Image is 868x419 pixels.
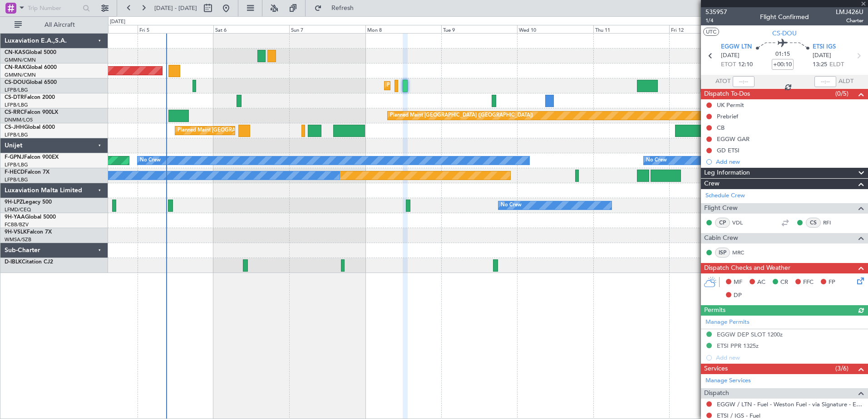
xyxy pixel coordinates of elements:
[646,154,667,167] div: No Crew
[310,1,365,15] button: Refresh
[5,110,24,115] span: CS-RRC
[813,51,831,60] span: [DATE]
[5,50,25,55] span: CN-KAS
[717,400,863,408] a: EGGW / LTN - Fuel - Weston Fuel - via Signature - EGGW/LTN
[5,65,26,70] span: CN-RAK
[836,7,863,17] span: LMJ426U
[705,376,751,385] a: Manage Services
[5,229,27,235] span: 9H-VSLK
[5,72,36,78] a: GMMN/CMN
[813,60,827,69] span: 13:25
[441,25,517,33] div: Tue 9
[5,214,25,220] span: 9H-YAA
[178,124,321,137] div: Planned Maint [GEOGRAPHIC_DATA] ([GEOGRAPHIC_DATA])
[715,218,730,228] div: CP
[138,25,213,33] div: Fri 5
[734,291,742,300] span: DP
[28,1,80,15] input: Trip Number
[5,155,59,160] a: F-GPNJFalcon 900EX
[703,28,719,36] button: UTC
[5,170,49,175] a: F-HECDFalcon 7X
[5,214,56,220] a: 9H-YAAGlobal 5000
[110,18,125,26] div: [DATE]
[704,203,738,214] span: Flight Crew
[5,132,28,138] a: LFPB/LBG
[593,25,669,33] div: Thu 11
[5,259,53,265] a: D-IBLKCitation CJ2
[836,17,863,24] span: Charter
[734,278,742,287] span: MF
[829,278,835,287] span: FP
[501,199,522,212] div: No Crew
[5,95,24,100] span: CS-DTR
[705,191,745,200] a: Schedule Crew
[835,89,848,98] span: (0/5)
[757,278,765,287] span: AC
[5,229,52,235] a: 9H-VSLKFalcon 7X
[772,29,797,38] span: CS-DOU
[5,259,22,265] span: D-IBLK
[390,109,533,122] div: Planned Maint [GEOGRAPHIC_DATA] ([GEOGRAPHIC_DATA])
[721,60,736,69] span: ETOT
[835,364,848,373] span: (3/6)
[5,50,56,55] a: CN-KASGlobal 5000
[705,7,727,17] span: 535957
[5,57,36,63] a: GMMN/CMN
[803,278,814,287] span: FFC
[717,135,750,143] div: EGGW GAR
[717,124,725,132] div: CB
[721,51,740,60] span: [DATE]
[213,25,289,33] div: Sat 6
[5,176,28,183] a: LFPB/LBG
[829,60,844,69] span: ELDT
[717,146,740,154] div: GD ETSI
[517,25,593,33] div: Wed 10
[5,95,55,100] a: CS-DTRFalcon 2000
[704,364,728,374] span: Services
[5,206,31,213] a: LFMD/CEQ
[716,158,863,166] div: Add new
[775,50,790,59] span: 01:15
[154,4,197,12] span: [DATE] - [DATE]
[704,179,720,189] span: Crew
[365,25,441,33] div: Mon 8
[704,388,729,399] span: Dispatch
[5,236,31,243] a: WMSA/SZB
[704,263,790,273] span: Dispatch Checks and Weather
[5,80,26,85] span: CS-DOU
[806,218,821,228] div: CS
[5,65,57,70] a: CN-RAKGlobal 6000
[732,248,753,257] a: MRC
[5,125,55,130] a: CS-JHHGlobal 6000
[5,161,28,168] a: LFPB/LBG
[5,80,57,85] a: CS-DOUGlobal 6500
[704,89,750,99] span: Dispatch To-Dos
[669,25,745,33] div: Fri 12
[715,77,730,86] span: ATOT
[717,101,744,109] div: UK Permit
[838,77,853,86] span: ALDT
[738,60,753,69] span: 12:10
[5,200,52,205] a: 9H-LPZLegacy 500
[5,117,33,123] a: DNMM/LOS
[732,219,753,227] a: VDL
[715,248,730,258] div: ISP
[324,5,362,11] span: Refresh
[823,219,843,227] a: RFI
[387,79,530,93] div: Planned Maint [GEOGRAPHIC_DATA] ([GEOGRAPHIC_DATA])
[140,154,161,167] div: No Crew
[704,168,750,178] span: Leg Information
[5,102,28,108] a: LFPB/LBG
[10,18,99,32] button: All Aircraft
[5,125,24,130] span: CS-JHH
[5,87,28,93] a: LFPB/LBG
[760,12,809,22] div: Flight Confirmed
[289,25,365,33] div: Sun 7
[704,233,738,244] span: Cabin Crew
[5,155,24,160] span: F-GPNJ
[813,43,836,52] span: ETSI IGS
[780,278,788,287] span: CR
[721,43,752,52] span: EGGW LTN
[5,110,58,115] a: CS-RRCFalcon 900LX
[24,22,96,28] span: All Aircraft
